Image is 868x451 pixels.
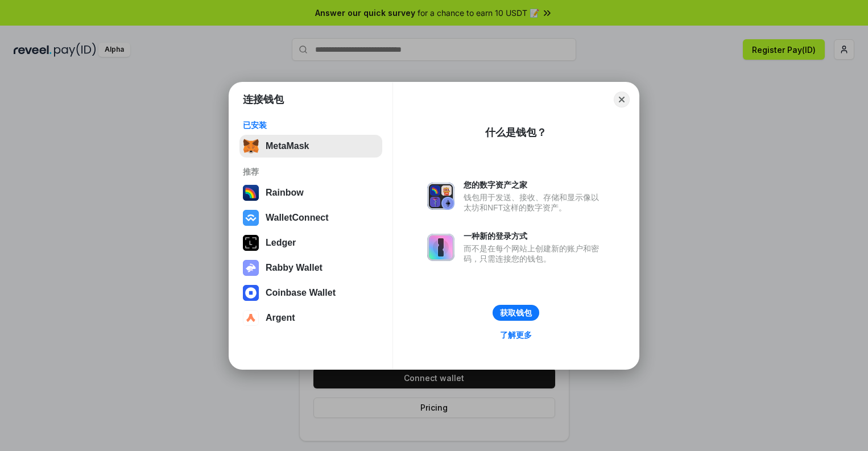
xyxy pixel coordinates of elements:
div: 而不是在每个网站上创建新的账户和密码，只需连接您的钱包。 [464,243,605,264]
button: Ledger [239,231,382,254]
div: Rainbow [266,188,304,198]
button: MetaMask [239,135,382,158]
div: 您的数字资产之家 [464,180,605,190]
img: svg+xml,%3Csvg%20width%3D%2228%22%20height%3D%2228%22%20viewBox%3D%220%200%2028%2028%22%20fill%3D... [243,285,259,301]
button: Close [614,92,630,107]
img: svg+xml,%3Csvg%20xmlns%3D%22http%3A%2F%2Fwww.w3.org%2F2000%2Fsvg%22%20fill%3D%22none%22%20viewBox... [243,260,259,276]
img: svg+xml,%3Csvg%20xmlns%3D%22http%3A%2F%2Fwww.w3.org%2F2000%2Fsvg%22%20width%3D%2228%22%20height%3... [243,235,259,251]
div: 推荐 [243,167,379,177]
div: 获取钱包 [500,308,532,318]
a: 了解更多 [493,328,539,342]
div: Argent [266,313,295,323]
div: Rabby Wallet [266,263,323,273]
button: Rabby Wallet [239,256,382,279]
button: Rainbow [239,181,382,204]
div: MetaMask [266,141,309,151]
img: svg+xml,%3Csvg%20xmlns%3D%22http%3A%2F%2Fwww.w3.org%2F2000%2Fsvg%22%20fill%3D%22none%22%20viewBox... [427,183,454,210]
img: svg+xml,%3Csvg%20xmlns%3D%22http%3A%2F%2Fwww.w3.org%2F2000%2Fsvg%22%20fill%3D%22none%22%20viewBox... [427,234,454,261]
div: WalletConnect [266,213,329,223]
button: 获取钱包 [493,305,539,321]
div: Coinbase Wallet [266,288,336,298]
div: Ledger [266,238,296,248]
button: Argent [239,307,382,329]
img: svg+xml,%3Csvg%20fill%3D%22none%22%20height%3D%2233%22%20viewBox%3D%220%200%2035%2033%22%20width%... [243,138,259,154]
button: Coinbase Wallet [239,282,382,304]
div: 钱包用于发送、接收、存储和显示像以太坊和NFT这样的数字资产。 [464,192,605,213]
img: svg+xml,%3Csvg%20width%3D%2228%22%20height%3D%2228%22%20viewBox%3D%220%200%2028%2028%22%20fill%3D... [243,210,259,226]
img: svg+xml,%3Csvg%20width%3D%2228%22%20height%3D%2228%22%20viewBox%3D%220%200%2028%2028%22%20fill%3D... [243,310,259,326]
div: 已安装 [243,120,379,130]
div: 了解更多 [500,330,532,340]
img: svg+xml,%3Csvg%20width%3D%22120%22%20height%3D%22120%22%20viewBox%3D%220%200%20120%20120%22%20fil... [243,185,259,201]
h1: 连接钱包 [243,93,284,106]
button: WalletConnect [239,206,382,229]
div: 一种新的登录方式 [464,231,605,241]
div: 什么是钱包？ [485,126,547,139]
